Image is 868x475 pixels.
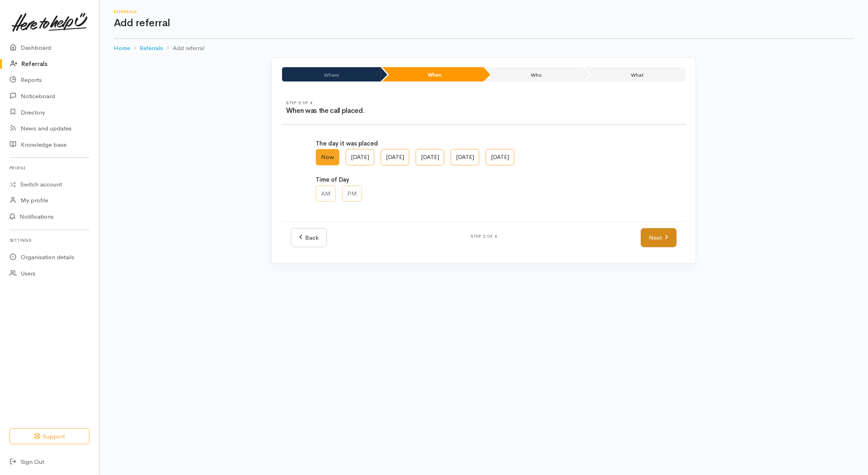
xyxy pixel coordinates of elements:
h6: Referrals [114,10,854,14]
li: Add referral [163,44,204,53]
button: Support [10,428,90,445]
h6: Step 2 of 4 [286,101,484,105]
li: Where [282,67,381,81]
li: When [382,67,484,81]
label: The day it was placed [316,139,378,148]
label: [DATE] [451,149,479,165]
h1: Add referral [114,17,854,29]
label: [DATE] [416,149,444,165]
label: [DATE] [486,149,514,165]
a: Next [641,228,677,248]
h6: Profile [10,163,90,173]
li: What [585,67,685,81]
h3: When was the call placed. [286,107,484,115]
h6: Settings [10,235,90,246]
a: Home [114,44,130,53]
label: Now [316,149,339,165]
h6: Step 2 of 4 [337,234,631,238]
a: Referrals [140,44,163,53]
label: Time of Day [316,175,349,184]
label: [DATE] [346,149,374,165]
li: Who [485,67,584,81]
nav: breadcrumb [114,39,854,58]
label: [DATE] [381,149,409,165]
a: Back [291,228,327,248]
